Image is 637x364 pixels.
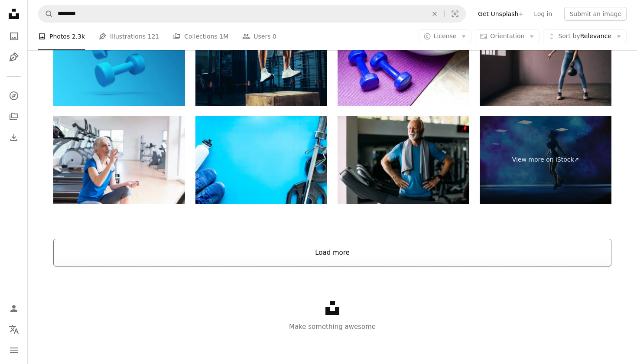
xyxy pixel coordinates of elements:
[558,32,611,41] span: Relevance
[53,116,185,204] img: Mature woman relaxing after exercise
[338,18,469,106] img: Fitness Equipment
[338,116,469,204] img: Senior Man in Gym on Treadmill with Towel Around Neck
[53,239,611,266] button: Load more
[473,7,529,21] a: Get Unsplash+
[273,32,276,41] span: 0
[39,6,53,22] button: Search Unsplash
[434,32,457,39] span: License
[5,341,23,359] button: Menu
[219,32,228,41] span: 1M
[564,7,627,21] button: Submit an image
[5,28,23,45] a: Photos
[53,18,185,106] img: Red Plastic Dumbbell Gradient Blue Background Object Path
[5,49,23,66] a: Illustrations
[480,18,611,106] img: Focused Woman Exercising with Kettlebell in a Gym Setting
[5,129,23,146] a: Download History
[445,6,465,22] button: Visual search
[529,7,557,21] a: Log in
[543,29,627,43] button: Sort byRelevance
[5,5,23,24] a: Home — Unsplash
[28,322,637,332] p: Make something awesome
[5,87,23,104] a: Explore
[558,32,580,39] span: Sort by
[173,23,228,50] a: Collections 1M
[148,32,159,41] span: 121
[425,6,444,22] button: Clear
[480,116,611,204] a: View more on iStock↗
[475,29,539,43] button: Orientation
[5,300,23,317] a: Log in / Sign up
[242,23,276,50] a: Users 0
[419,29,472,43] button: License
[195,116,327,204] img: Sports Healthy Fitness background with gym equipment
[195,18,327,106] img: Portrait of sportive man, bodybuilder workouts at sport gym, indoors. Concept of sport, activity,...
[99,23,159,50] a: Illustrations 121
[490,32,524,39] span: Orientation
[5,321,23,338] button: Language
[5,108,23,125] a: Collections
[38,5,466,23] form: Find visuals sitewide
